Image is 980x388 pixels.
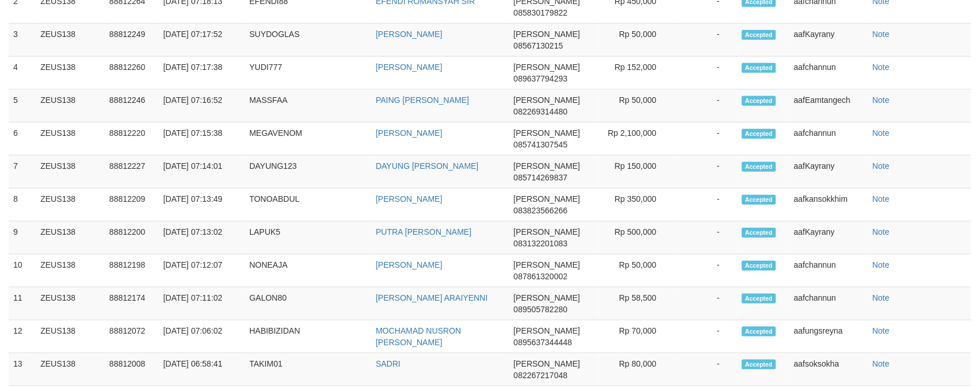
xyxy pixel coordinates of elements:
span: [PERSON_NAME] [514,29,580,39]
td: [DATE] 06:58:41 [159,353,245,386]
a: Note [873,128,890,138]
td: [DATE] 07:14:01 [159,156,245,189]
span: Accepted [742,162,777,172]
a: Note [873,161,890,171]
td: ZEUS138 [36,254,105,287]
td: - [674,320,737,353]
a: Note [873,62,890,72]
span: 087861320002 [514,272,567,281]
a: DAYUNG [PERSON_NAME] [376,161,478,171]
td: ZEUS138 [36,24,105,57]
td: 12 [9,320,36,353]
td: Rp 150,000 [599,156,674,189]
span: 085741307545 [514,140,567,149]
td: Rp 2,100,000 [599,123,674,156]
span: 089637794293 [514,74,567,83]
span: Accepted [742,96,777,106]
td: ZEUS138 [36,320,105,353]
td: aafchannun [789,57,868,90]
span: Accepted [742,63,777,73]
a: MOCHAMAD NUSRON [PERSON_NAME] [376,326,461,347]
td: [DATE] 07:12:07 [159,254,245,287]
span: [PERSON_NAME] [514,326,580,335]
td: [DATE] 07:13:49 [159,189,245,221]
td: - [674,24,737,57]
td: 3 [9,24,36,57]
td: aafKayrany [789,156,868,189]
span: 0895637344448 [514,338,572,347]
td: aafchannun [789,123,868,156]
a: Note [873,227,890,237]
span: [PERSON_NAME] [514,260,580,269]
span: 085714269837 [514,173,567,182]
span: Accepted [742,30,777,40]
td: 88812220 [105,123,158,156]
td: [DATE] 07:15:38 [159,123,245,156]
a: Note [873,359,890,368]
td: YUDI777 [245,57,372,90]
td: ZEUS138 [36,287,105,320]
td: [DATE] 07:17:38 [159,57,245,90]
td: [DATE] 07:11:02 [159,287,245,320]
td: 88812209 [105,189,158,221]
span: Accepted [742,195,777,205]
td: ZEUS138 [36,90,105,123]
a: SADRI [376,359,400,368]
td: [DATE] 07:13:02 [159,221,245,254]
span: 089505782280 [514,305,567,314]
td: DAYUNG123 [245,156,372,189]
td: NONEAJA [245,254,372,287]
td: aafsoksokha [789,353,868,386]
td: 11 [9,287,36,320]
td: Rp 152,000 [599,57,674,90]
span: 082267217048 [514,371,567,380]
td: 4 [9,57,36,90]
td: Rp 350,000 [599,189,674,221]
td: 5 [9,90,36,123]
td: aafKayrany [789,221,868,254]
a: [PERSON_NAME] [376,194,442,204]
td: 88812246 [105,90,158,123]
a: Note [873,194,890,204]
a: Note [873,293,890,302]
td: Rp 50,000 [599,90,674,123]
td: GALON80 [245,287,372,320]
td: Rp 58,500 [599,287,674,320]
a: Note [873,95,890,105]
td: [DATE] 07:17:52 [159,24,245,57]
td: 10 [9,254,36,287]
a: Note [873,326,890,335]
td: 88812198 [105,254,158,287]
td: 88812260 [105,57,158,90]
td: [DATE] 07:16:52 [159,90,245,123]
td: TONOABDUL [245,189,372,221]
span: 083823566266 [514,206,567,215]
span: [PERSON_NAME] [514,128,580,138]
td: Rp 70,000 [599,320,674,353]
span: [PERSON_NAME] [514,227,580,237]
td: aafchannun [789,254,868,287]
td: 6 [9,123,36,156]
a: [PERSON_NAME] [376,29,442,39]
td: 9 [9,221,36,254]
td: 88812249 [105,24,158,57]
td: LAPUK5 [245,221,372,254]
span: 083132201083 [514,239,567,248]
td: 8 [9,189,36,221]
td: Rp 50,000 [599,24,674,57]
td: [DATE] 07:06:02 [159,320,245,353]
a: [PERSON_NAME] [376,260,442,269]
td: HABIBIZIDAN [245,320,372,353]
a: Note [873,29,890,39]
td: 88812227 [105,156,158,189]
td: SUYDOGLAS [245,24,372,57]
td: aafchannun [789,287,868,320]
td: - [674,189,737,221]
td: Rp 50,000 [599,254,674,287]
td: TAKIM01 [245,353,372,386]
span: Accepted [742,294,777,304]
td: 88812008 [105,353,158,386]
td: ZEUS138 [36,156,105,189]
td: MASSFAA [245,90,372,123]
td: ZEUS138 [36,123,105,156]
